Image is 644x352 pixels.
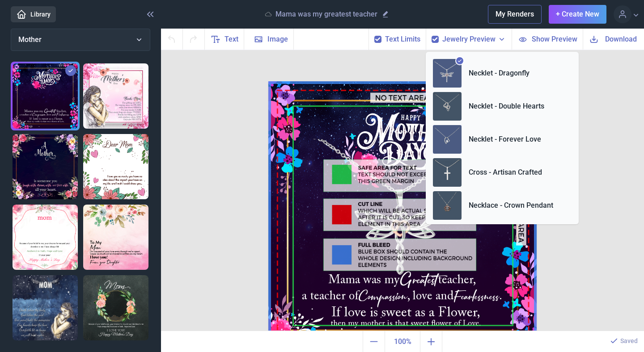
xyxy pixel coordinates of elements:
[268,81,537,349] img: limits.png
[83,134,148,199] img: Dear Mom I love you so much
[469,167,542,178] p: Cross - Artisan Crafted
[387,333,418,351] span: 100%
[83,275,148,340] img: Mothers Day
[244,29,294,50] button: Image
[13,205,78,270] img: Message Card Mother day
[13,275,78,340] img: We will meet again
[583,29,644,50] button: Download
[183,29,205,50] button: Redo
[83,63,148,129] img: Thanks mom, for gifting me life
[363,331,385,352] button: Zoom out
[433,92,462,121] img: Necklet - Double Hearts
[385,331,420,352] button: Actual size
[532,34,577,44] span: Show Preview
[469,101,544,112] p: Necklet - Double Hearts
[433,125,462,154] img: Necklet - Forever Love
[205,29,244,50] button: Text
[18,35,42,44] span: Mother
[512,29,583,50] button: Show Preview
[433,158,462,187] img: Cross - Artisan Crafted
[225,34,238,45] span: Text
[420,331,442,352] button: Zoom in
[11,6,56,22] a: Library
[385,34,420,45] button: Text Limits
[442,34,496,45] span: Jewelry Preview
[442,34,506,45] button: Jewelry Preview
[549,5,606,24] button: + Create New
[488,5,542,24] button: My Renders
[275,10,377,19] p: Mama was my greatest teacher
[161,29,183,50] button: Undo
[267,34,288,45] span: Image
[620,336,638,345] p: Saved
[469,68,530,79] p: Necklet - Dragonfly
[11,29,150,51] button: Mother
[13,134,78,199] img: Mother is someone you laugh with
[433,59,462,88] img: Necklet - Dragonfly
[433,191,462,220] img: Necklace - Crown Pendant
[83,205,148,270] img: Mom - I'm assured of your love
[469,134,541,145] p: Necklet - Forever Love
[605,34,637,44] span: Download
[469,200,553,211] p: Necklace - Crown Pendant
[13,63,78,129] img: Mama was my greatest teacher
